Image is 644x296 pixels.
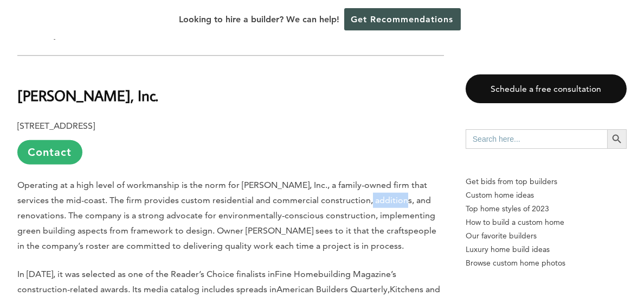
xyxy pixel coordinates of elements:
[436,218,631,283] iframe: Drift Widget Chat Controller
[466,74,627,103] a: Schedule a free consultation
[17,180,436,251] span: Operating at a high level of workmanship is the norm for [PERSON_NAME], Inc., a family-owned firm...
[276,284,388,294] span: American Builders Quarterly
[17,86,158,105] b: [PERSON_NAME], Inc.
[466,202,627,216] a: Top home styles of 2023
[344,8,461,30] a: Get Recommendations
[466,188,627,202] a: Custom home ideas
[17,140,82,165] a: Contact
[611,133,623,145] svg: Search
[17,121,95,131] b: [STREET_ADDRESS]
[388,284,390,294] span: ,
[275,269,391,279] span: Fine Homebuilding Magazine
[466,216,627,229] a: How to build a custom home
[17,269,275,279] span: In [DATE], it was selected as one of the Reader’s Choice finalists in
[466,175,627,188] p: Get bids from top builders
[466,129,607,149] input: Search here...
